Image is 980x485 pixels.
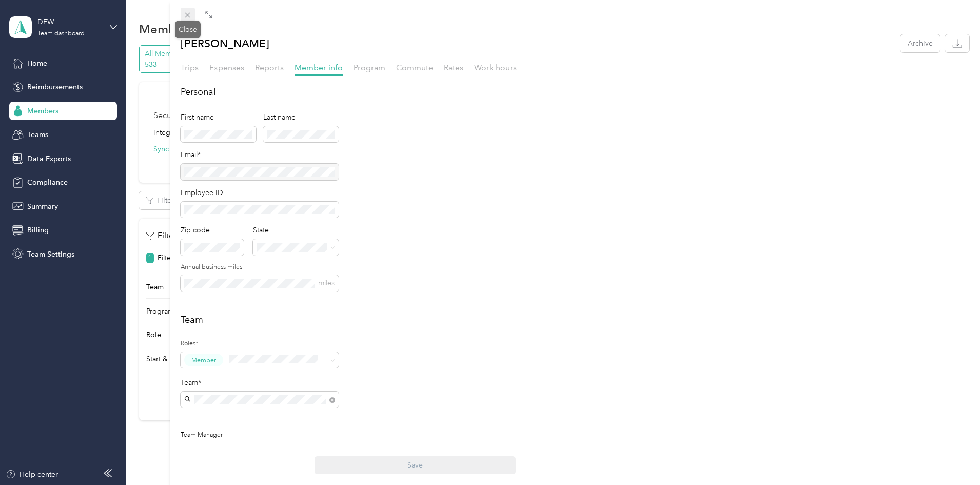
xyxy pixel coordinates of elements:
span: Team Manager [181,431,223,439]
label: Roles* [181,339,339,348]
iframe: Everlance-gr Chat Button Frame [923,428,980,485]
span: Commute [396,63,433,72]
button: Archive [900,34,940,52]
span: Expenses [209,63,244,72]
div: Close [175,21,201,38]
div: Zip code [181,225,244,236]
div: Team* [181,377,339,388]
label: Annual business miles [181,263,339,272]
p: [PERSON_NAME] [181,34,269,52]
div: Email* [181,149,339,160]
span: Trips [181,63,199,72]
span: Program [354,63,385,72]
div: Last name [263,112,339,123]
h2: Team [181,313,969,327]
span: Rates [444,63,463,72]
span: Work hours [474,63,517,72]
button: Member [184,354,223,366]
span: Reports [255,63,284,72]
div: First name [181,112,256,123]
div: Employee ID [181,187,339,198]
div: State [253,225,339,236]
span: Member [191,356,216,365]
span: Member info [295,63,343,72]
h2: Personal [181,85,969,99]
span: miles [318,279,335,287]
